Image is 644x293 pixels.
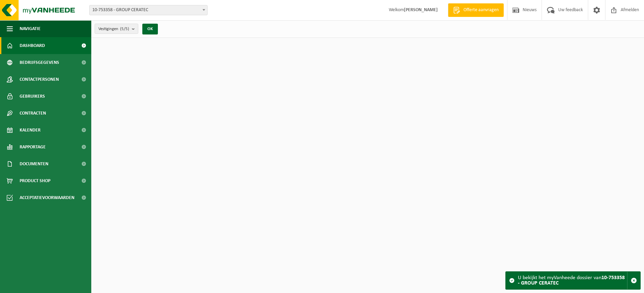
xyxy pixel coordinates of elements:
[95,24,138,34] button: Vestigingen(5/5)
[20,71,59,88] span: Contactpersonen
[448,3,504,17] a: Offerte aanvragen
[20,139,46,155] span: Rapportage
[20,172,50,189] span: Product Shop
[90,5,207,15] span: 10-753358 - GROUP CERATEC
[20,37,45,54] span: Dashboard
[3,278,113,293] iframe: chat widget
[20,122,41,139] span: Kalender
[404,7,438,13] strong: [PERSON_NAME]
[120,27,129,31] count: (5/5)
[98,24,129,34] span: Vestigingen
[518,272,627,289] div: U bekijkt het myVanheede dossier van
[518,275,625,286] strong: 10-753358 - GROUP CERATEC
[20,54,59,71] span: Bedrijfsgegevens
[142,24,158,34] button: OK
[20,20,41,37] span: Navigatie
[20,189,74,206] span: Acceptatievoorwaarden
[20,105,46,122] span: Contracten
[20,155,48,172] span: Documenten
[462,7,500,14] span: Offerte aanvragen
[89,5,208,15] span: 10-753358 - GROUP CERATEC
[20,88,45,105] span: Gebruikers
